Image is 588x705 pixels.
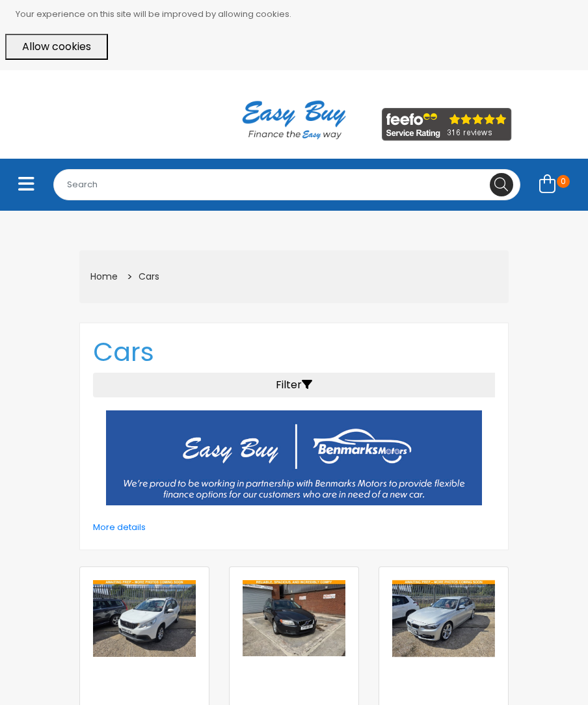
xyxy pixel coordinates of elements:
[531,170,578,200] a: 0
[557,175,570,188] span: 0
[5,34,108,60] button: Allow cookies
[93,336,495,367] h1: Cars
[93,580,196,658] img: 2016-peugeot-2008
[93,521,146,533] a: More details
[392,580,495,658] img: 2012-bmw-3-series-sport
[90,270,118,283] a: Home
[53,169,520,200] input: Search for...
[243,580,345,656] img: 2010-volvo-v70-estate
[229,83,358,156] img: Easy Buy
[93,373,495,397] button: Filter
[10,170,43,200] button: Toggle navigation
[139,270,159,283] a: Cars
[16,5,583,23] p: Your experience on this site will be improved by allowing cookies.
[382,108,512,141] img: feefo_logo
